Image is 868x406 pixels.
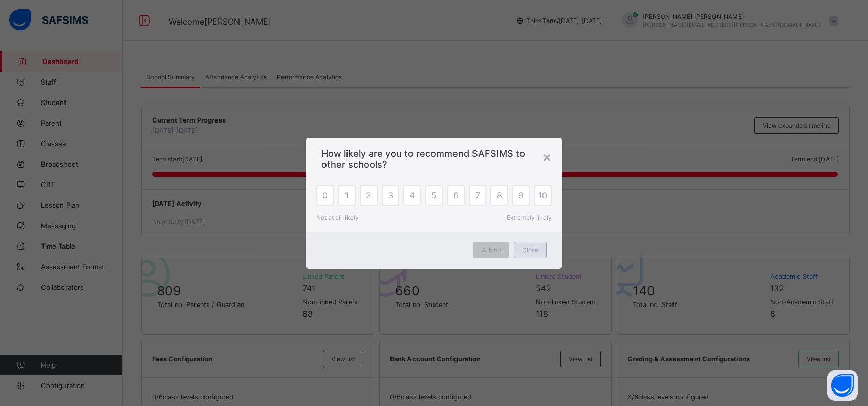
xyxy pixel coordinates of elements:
span: Submit [481,246,501,254]
span: Not at all likely [316,214,359,221]
span: 6 [453,190,459,200]
span: 3 [388,190,393,200]
span: Close [522,246,538,254]
span: 2 [366,190,371,200]
span: 8 [497,190,502,200]
span: 5 [431,190,437,200]
span: 9 [518,190,524,200]
span: 1 [345,190,349,200]
div: × [542,148,552,166]
div: 0 [316,185,334,206]
span: 4 [409,190,415,200]
span: 10 [538,190,547,200]
span: Extremely likely [507,214,552,221]
span: How likely are you to recommend SAFSIMS to other schools? [321,148,547,170]
button: Open asap [827,370,858,401]
span: 7 [475,190,480,200]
